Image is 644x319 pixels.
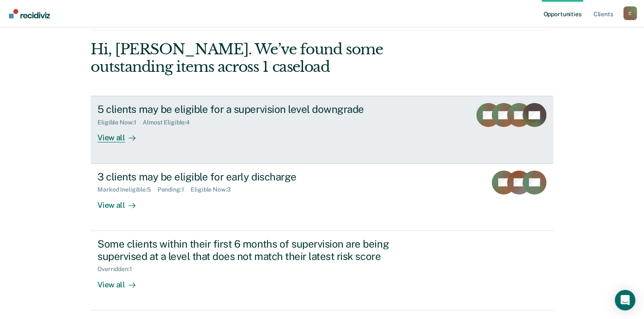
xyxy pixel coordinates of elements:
div: Eligible Now : 1 [97,119,143,126]
div: View all [97,273,145,289]
div: Hi, [PERSON_NAME]. We’ve found some outstanding items across 1 caseload [91,41,461,76]
div: Pending : 1 [158,186,191,193]
div: View all [97,126,145,143]
div: 5 clients may be eligible for a supervision level downgrade [97,103,397,115]
div: Open Intercom Messenger [615,290,635,310]
div: Some clients within their first 6 months of supervision are being supervised at a level that does... [97,238,397,263]
img: Recidiviz [9,9,50,18]
button: Profile dropdown button [623,6,637,20]
a: 3 clients may be eligible for early dischargeMarked Ineligible:5Pending:1Eligible Now:3View all [91,164,553,231]
a: Some clients within their first 6 months of supervision are being supervised at a level that does... [91,231,553,310]
div: Marked Ineligible : 5 [97,186,157,193]
a: 5 clients may be eligible for a supervision level downgradeEligible Now:1Almost Eligible:4View all [91,96,553,163]
div: Almost Eligible : 4 [143,119,197,126]
div: 3 clients may be eligible for early discharge [97,171,397,183]
div: C [623,6,637,20]
div: Overridden : 1 [97,266,138,273]
div: View all [97,193,145,210]
div: Eligible Now : 3 [191,186,238,193]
